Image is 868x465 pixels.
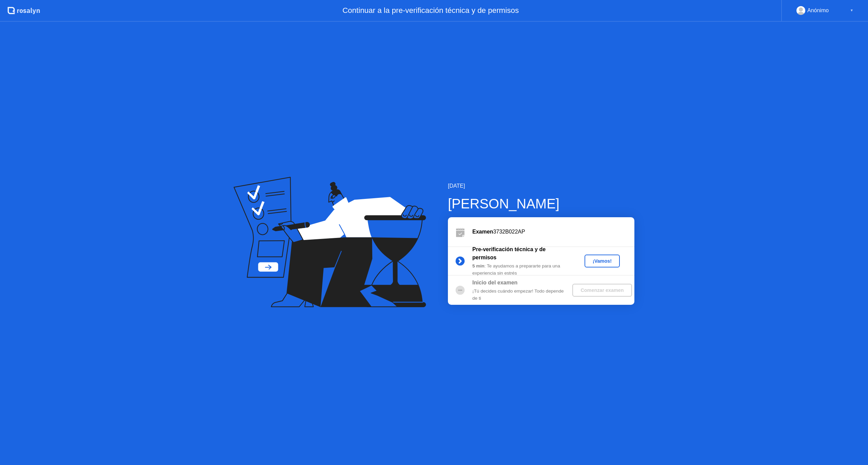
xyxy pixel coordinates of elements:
[448,182,634,190] div: [DATE]
[472,229,493,235] b: Examen
[472,280,517,285] b: Inicio del examen
[448,193,634,214] div: [PERSON_NAME]
[850,6,853,15] div: ▼
[472,263,485,268] b: 5 min
[587,258,617,264] div: ¡Vamos!
[572,284,632,297] button: Comenzar examen
[472,246,546,260] b: Pre-verificación técnica y de permisos
[575,287,629,293] div: Comenzar examen
[585,255,620,267] button: ¡Vamos!
[472,228,634,236] div: 3732B022AP
[807,6,829,15] div: Anónimo
[472,263,570,277] div: : Te ayudamos a prepararte para una experiencia sin estrés
[472,288,570,302] div: ¡Tú decides cuándo empezar! Todo depende de ti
